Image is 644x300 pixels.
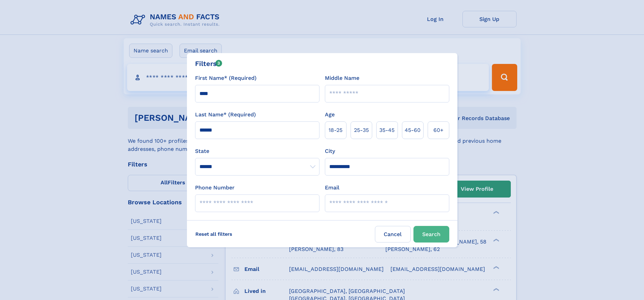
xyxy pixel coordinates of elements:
[195,147,319,155] label: State
[379,126,395,134] span: 35‑45
[195,59,222,69] div: Filters
[325,147,335,155] label: City
[329,126,342,134] span: 18‑25
[413,226,449,243] button: Search
[195,74,257,82] label: First Name* (Required)
[325,184,339,192] label: Email
[433,126,444,134] span: 60+
[405,126,421,134] span: 45‑60
[375,226,411,243] label: Cancel
[354,126,369,134] span: 25‑35
[191,226,237,242] label: Reset all filters
[325,74,359,82] label: Middle Name
[195,184,235,192] label: Phone Number
[195,111,256,119] label: Last Name* (Required)
[325,111,335,119] label: Age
